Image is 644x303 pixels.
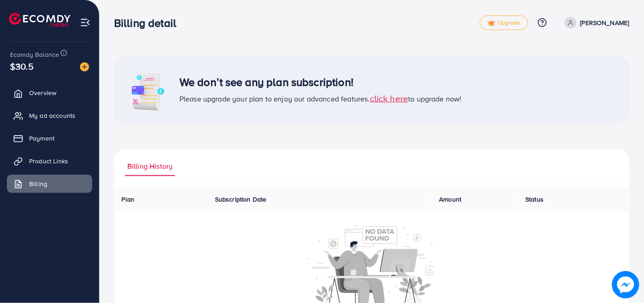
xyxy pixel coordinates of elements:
[29,111,75,120] span: My ad accounts
[80,17,90,28] img: menu
[439,195,462,204] span: Amount
[7,106,92,125] a: My ad accounts
[180,76,462,89] h3: We don’t see any plan subscription!
[29,88,56,97] span: Overview
[215,195,267,204] span: Subscription Date
[127,161,173,172] span: Billing History
[7,84,92,102] a: Overview
[80,62,89,71] img: image
[29,157,68,166] span: Product Links
[488,20,520,26] span: Upgrade
[7,175,92,193] a: Billing
[29,179,47,188] span: Billing
[10,50,59,59] span: Ecomdy Balance
[7,152,92,170] a: Product Links
[122,195,135,204] span: Plan
[9,13,70,27] img: logo
[480,15,528,30] a: tickUpgrade
[561,17,629,29] a: [PERSON_NAME]
[7,129,92,147] a: Payment
[125,67,170,113] img: image
[488,20,495,26] img: tick
[612,271,639,298] img: image
[580,17,629,28] p: [PERSON_NAME]
[370,92,409,104] span: click here
[526,195,544,204] span: Status
[29,134,55,143] span: Payment
[114,16,184,30] h3: Billing detail
[10,60,34,73] span: $30.5
[180,94,462,104] span: Please upgrade your plan to enjoy our advanced features. to upgrade now!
